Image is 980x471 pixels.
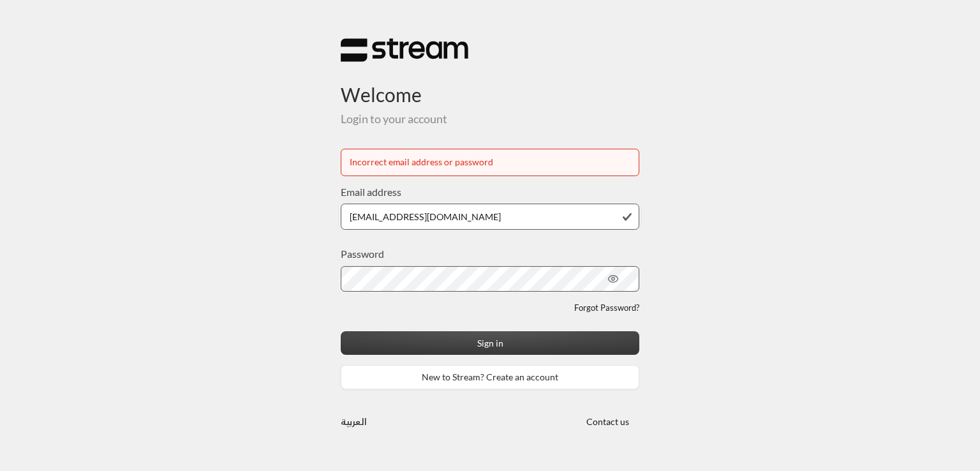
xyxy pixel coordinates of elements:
[574,302,639,315] a: Forgot Password?
[575,410,639,433] button: Contact us
[341,63,639,107] h3: Welcome
[602,268,624,290] button: toggle password visibility
[341,331,639,355] button: Sign in
[341,112,639,126] h5: Login to your account
[341,410,367,433] a: العربية
[341,184,401,200] label: Email address
[341,365,639,389] a: New to Stream? Create an account
[575,416,639,427] a: Contact us
[341,38,468,63] img: Stream Logo
[341,204,639,230] input: Type your email here
[341,246,384,262] label: Password
[350,156,630,169] div: Incorrect email address or password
